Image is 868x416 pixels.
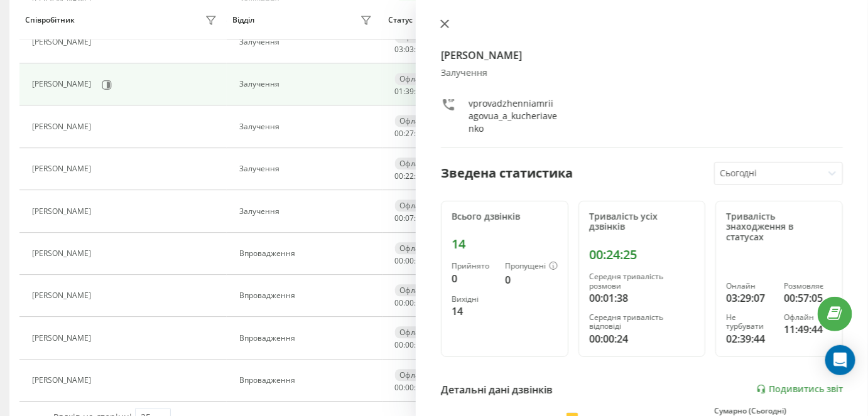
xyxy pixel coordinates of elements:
[406,128,415,139] span: 27
[589,247,695,262] div: 00:24:25
[784,313,832,322] div: Офлайн
[406,382,415,393] span: 00
[395,257,425,265] div: : :
[239,291,376,300] div: Впровадження
[469,97,558,135] div: vprovadzhenniamriiagovua_a_kucheriavenko
[32,122,94,131] div: [PERSON_NAME]
[756,384,843,395] a: Подивитись звіт
[395,172,425,181] div: : :
[452,295,495,304] div: Вихідні
[726,282,774,291] div: Онлайн
[505,272,558,287] div: 0
[406,44,415,55] span: 03
[239,207,376,216] div: Залучення
[395,213,404,223] span: 00
[32,38,94,46] div: [PERSON_NAME]
[825,345,855,375] div: Open Intercom Messenger
[784,291,832,306] div: 00:57:05
[239,38,376,46] div: Залучення
[406,297,415,308] span: 00
[395,128,404,139] span: 00
[32,80,94,88] div: [PERSON_NAME]
[589,313,695,331] div: Середня тривалість відповіді
[395,339,404,350] span: 00
[784,322,832,337] div: 11:49:44
[406,339,415,350] span: 00
[505,262,558,272] div: Пропущені
[395,45,425,54] div: : :
[395,214,425,223] div: : :
[388,16,413,24] div: Статус
[726,291,774,306] div: 03:29:07
[32,334,94,343] div: [PERSON_NAME]
[406,255,415,266] span: 00
[452,262,495,270] div: Прийнято
[441,68,843,78] div: Залучення
[726,211,832,243] div: Тривалість знаходження в статусах
[406,171,415,181] span: 22
[395,115,435,127] div: Офлайн
[589,291,695,306] div: 00:01:38
[714,407,843,415] div: Сумарно (Сьогодні)
[589,272,695,291] div: Середня тривалість розмови
[452,211,558,222] div: Всього дзвінків
[25,16,75,24] div: Співробітник
[726,313,774,331] div: Не турбувати
[406,213,415,223] span: 07
[784,282,832,291] div: Розмовляє
[441,164,573,183] div: Зведена статистика
[239,164,376,173] div: Залучення
[239,249,376,258] div: Впровадження
[395,369,435,381] div: Офлайн
[395,157,435,169] div: Офлайн
[441,48,843,63] h4: [PERSON_NAME]
[406,86,415,97] span: 39
[441,382,553,397] div: Детальні дані дзвінків
[395,200,435,211] div: Офлайн
[395,255,404,266] span: 00
[395,299,425,307] div: : :
[589,331,695,346] div: 00:00:24
[32,249,94,258] div: [PERSON_NAME]
[395,341,425,349] div: : :
[395,86,404,97] span: 01
[239,122,376,131] div: Залучення
[395,73,435,85] div: Офлайн
[232,16,254,24] div: Відділ
[726,331,774,346] div: 02:39:44
[395,129,425,138] div: : :
[395,87,425,96] div: : :
[395,171,404,181] span: 00
[395,326,435,338] div: Офлайн
[452,271,495,286] div: 0
[395,383,425,392] div: : :
[239,80,376,88] div: Залучення
[395,242,435,254] div: Офлайн
[452,237,558,252] div: 14
[395,284,435,296] div: Офлайн
[32,164,94,173] div: [PERSON_NAME]
[32,291,94,300] div: [PERSON_NAME]
[32,376,94,385] div: [PERSON_NAME]
[589,211,695,233] div: Тривалість усіх дзвінків
[395,297,404,308] span: 00
[239,376,376,385] div: Впровадження
[395,44,404,55] span: 03
[32,207,94,216] div: [PERSON_NAME]
[395,382,404,393] span: 00
[452,304,495,319] div: 14
[239,334,376,343] div: Впровадження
